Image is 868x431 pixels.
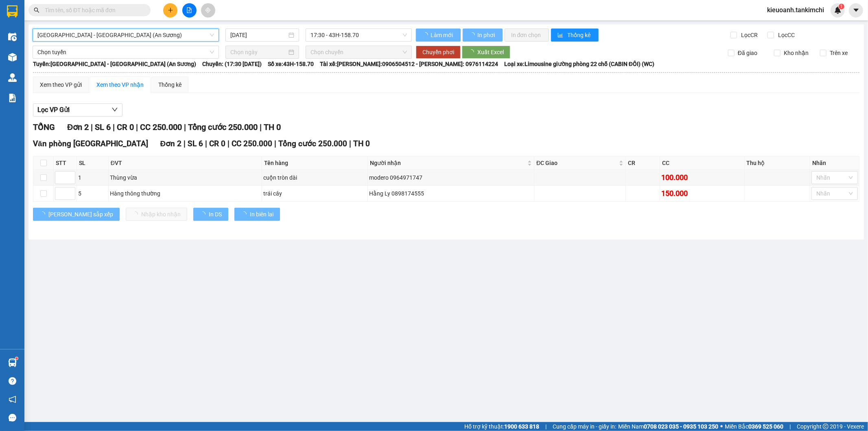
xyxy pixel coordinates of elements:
[349,139,351,148] span: |
[263,173,366,182] div: cuộn tròn dài
[33,122,55,132] span: TỔNG
[725,422,783,431] span: Miền Bắc
[200,211,209,217] span: loading
[369,189,533,198] div: Hằng Ly 0898174555
[95,122,111,132] span: SL 6
[8,94,17,102] img: solution-icon
[9,414,16,422] span: message
[504,423,539,430] strong: 1900 633 818
[416,46,461,59] button: Chuyển phơi
[826,48,851,57] span: Trên xe
[468,49,477,55] span: loading
[738,31,759,40] span: Lọc CR
[849,3,863,18] button: caret-down
[536,158,617,167] span: ĐC Giao
[551,29,599,42] button: bar-chartThống kê
[735,48,761,57] span: Đã giao
[33,61,196,67] b: Tuyến: [GEOGRAPHIC_DATA] - [GEOGRAPHIC_DATA] (An Sương)
[263,189,366,198] div: trái cây
[320,59,498,68] span: Tài xế: [PERSON_NAME]:0906504512 - [PERSON_NAME]: 0976114224
[839,4,844,9] sup: 1
[823,424,829,429] span: copyright
[232,139,272,148] span: CC 250.000
[158,80,181,89] div: Thống kê
[186,7,192,13] span: file-add
[504,59,654,68] span: Loại xe: Limousine giường phòng 22 chỗ (CABIN ĐÔI) (WC)
[462,46,510,59] button: Xuất Excel
[553,422,616,431] span: Cung cấp máy in - giấy in:
[209,139,225,148] span: CR 0
[660,156,745,170] th: CC
[33,103,122,117] button: Lọc VP Gửi
[67,122,89,132] span: Đơn 2
[8,358,17,367] img: warehouse-icon
[34,7,39,13] span: search
[477,31,496,40] span: In phơi
[136,122,138,132] span: |
[205,7,211,13] span: aim
[188,122,258,132] span: Tổng cước 250.000
[54,156,77,170] th: STT
[8,73,17,82] img: warehouse-icon
[840,4,843,9] span: 1
[91,122,93,132] span: |
[202,59,262,68] span: Chuyến: (17:30 [DATE])
[140,122,182,132] span: CC 250.000
[369,173,533,182] div: modero 0964971747
[661,172,743,183] div: 100.000
[812,158,857,167] div: Nhãn
[48,210,113,219] span: [PERSON_NAME] sắp xếp
[37,46,214,58] span: Chọn tuyến
[416,29,461,42] button: Làm mới
[78,189,107,198] div: 5
[37,29,214,41] span: Sài Gòn - Đà Nẵng (An Sương)
[9,396,16,403] span: notification
[370,158,526,167] span: Người nhận
[110,173,261,182] div: Thùng vừa
[112,106,118,113] span: down
[262,156,367,170] th: Tên hàng
[40,80,82,89] div: Xem theo VP gửi
[834,7,842,14] img: icon-new-feature
[160,139,182,148] span: Đơn 2
[853,7,860,14] span: caret-down
[661,188,743,199] div: 150.000
[184,122,186,132] span: |
[230,31,287,40] input: 12/10/2025
[748,423,783,430] strong: 0369 525 060
[117,122,134,132] span: CR 0
[230,48,287,57] input: Chọn ngày
[8,53,17,62] img: warehouse-icon
[7,5,17,18] img: logo-vxr
[463,29,503,42] button: In phơi
[250,210,273,219] span: In biên lai
[33,139,148,148] span: Văn phòng [GEOGRAPHIC_DATA]
[274,139,276,148] span: |
[184,139,186,148] span: |
[37,105,70,115] span: Lọc VP Gửi
[234,208,280,221] button: In biên lai
[193,208,228,221] button: In DS
[545,422,547,431] span: |
[168,7,173,13] span: plus
[109,156,262,170] th: ĐVT
[278,139,347,148] span: Tổng cước 250.000
[205,139,207,148] span: |
[789,422,791,431] span: |
[644,423,718,430] strong: 0708 023 035 - 0935 103 250
[264,122,281,132] span: TH 0
[209,210,222,219] span: In DS
[558,32,564,39] span: bar-chart
[39,211,48,217] span: loading
[761,5,831,15] span: kieuoanh.tankimchi
[188,139,203,148] span: SL 6
[477,48,504,57] span: Xuất Excel
[310,29,407,41] span: 17:30 - 43H-158.70
[182,3,197,18] button: file-add
[260,122,262,132] span: |
[422,32,429,38] span: loading
[201,3,215,18] button: aim
[310,46,407,58] span: Chọn chuyến
[33,208,120,221] button: [PERSON_NAME] sắp xếp
[113,122,115,132] span: |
